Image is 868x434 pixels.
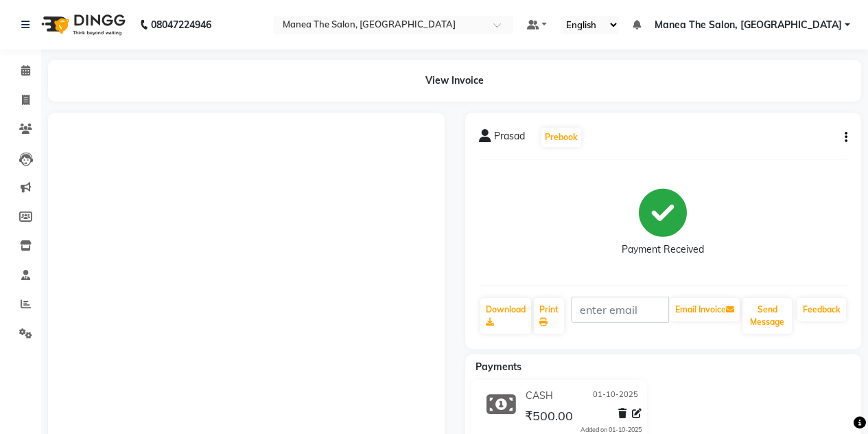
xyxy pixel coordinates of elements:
[526,389,553,403] span: CASH
[534,298,564,334] a: Print
[670,298,740,321] button: Email Invoice
[494,129,525,148] span: Prasad
[541,128,581,147] button: Prebook
[35,5,129,44] img: logo
[48,60,861,102] div: View Invoice
[151,5,211,44] b: 08047224946
[525,408,573,427] span: ₹500.00
[593,389,638,403] span: 01-10-2025
[742,298,792,334] button: Send Message
[476,361,521,373] span: Payments
[797,298,846,321] a: Feedback
[480,298,531,334] a: Download
[571,297,670,323] input: enter email
[622,242,704,257] div: Payment Received
[655,18,842,32] span: Manea The Salon, [GEOGRAPHIC_DATA]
